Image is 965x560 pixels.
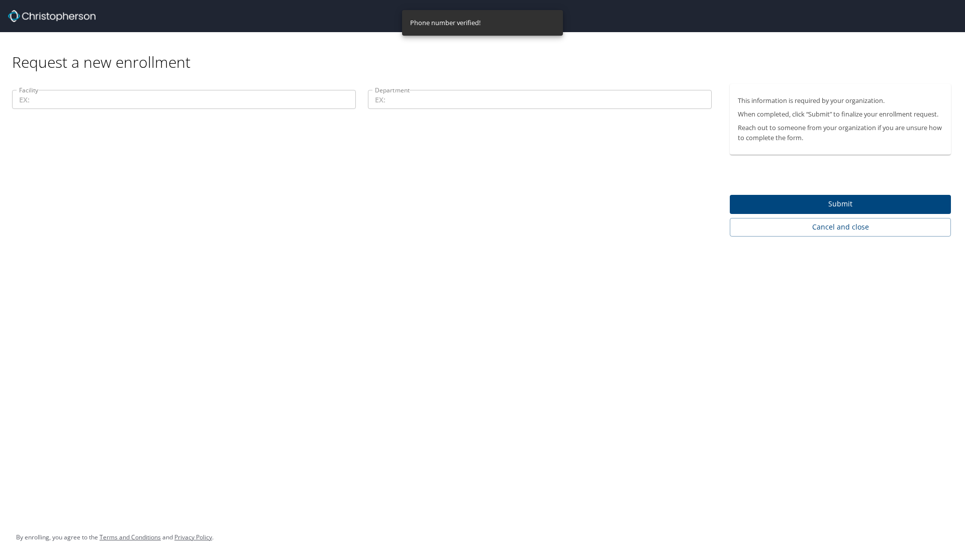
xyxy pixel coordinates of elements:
[730,195,951,214] button: Submit
[16,525,214,550] div: By enrolling, you agree to the and .
[100,533,161,541] a: Terms and Conditions
[738,198,943,210] span: Submit
[12,90,356,109] input: EX:
[730,218,951,237] button: Cancel and close
[410,13,480,33] div: Phone number verified!
[12,32,959,72] div: Request a new enrollment
[738,96,943,105] p: This information is required by your organization.
[8,10,95,22] img: cbt logo
[738,109,943,119] p: When completed, click “Submit” to finalize your enrollment request.
[738,221,943,234] span: Cancel and close
[368,90,712,109] input: EX:
[174,533,212,541] a: Privacy Policy
[738,123,943,142] p: Reach out to someone from your organization if you are unsure how to complete the form.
